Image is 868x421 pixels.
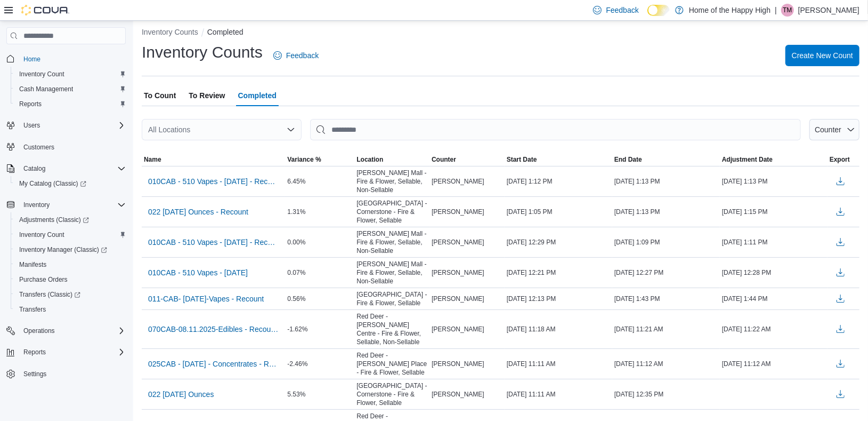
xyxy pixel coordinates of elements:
span: Completed [238,85,277,106]
button: Cash Management [11,82,130,97]
div: 0.07% [285,266,354,279]
p: Home of the Happy High [689,4,770,17]
div: [DATE] 12:29 PM [505,236,612,249]
span: Feedback [606,5,638,15]
span: Cash Management [19,85,73,93]
div: [DATE] 11:11 AM [505,388,612,401]
span: Variance % [287,155,321,164]
span: Reports [19,346,126,359]
span: End Date [614,155,642,164]
span: [PERSON_NAME] [432,390,484,399]
div: [DATE] 12:21 PM [505,266,612,279]
a: Inventory Count [15,228,69,241]
button: 010CAB - 510 Vapes - [DATE] [144,265,252,281]
span: 010CAB - 510 Vapes - [DATE] - Recount2 [148,176,279,187]
span: My Catalog (Classic) [15,177,126,190]
button: Catalog [2,161,130,176]
span: My Catalog (Classic) [19,179,86,188]
button: Variance % [285,153,354,166]
span: Transfers (Classic) [15,288,126,301]
div: [DATE] 1:43 PM [612,292,720,305]
div: [DATE] 12:35 PM [612,388,720,401]
a: Transfers (Classic) [11,287,130,302]
span: 070CAB-08.11.2025-Edibles - Recount - Recount [148,324,279,335]
button: Reports [2,345,130,360]
div: [PERSON_NAME] Mall - Fire & Flower, Sellable, Non-Sellable [354,227,429,257]
input: This is a search bar. After typing your query, hit enter to filter the results lower in the page. [310,119,801,140]
span: Reports [23,348,46,356]
nav: An example of EuiBreadcrumbs [142,27,859,39]
div: [DATE] 12:28 PM [720,266,828,279]
div: [DATE] 12:27 PM [612,266,720,279]
button: Counter [809,119,859,140]
div: [DATE] 11:22 AM [720,323,828,336]
span: Transfers [19,305,46,314]
span: Transfers [15,303,126,316]
span: Purchase Orders [15,273,126,286]
a: Transfers (Classic) [15,288,85,301]
div: Tristan Murray [781,4,794,17]
span: [PERSON_NAME] [432,268,484,277]
a: Inventory Manager (Classic) [15,243,111,256]
a: Inventory Count [15,68,69,81]
div: 5.53% [285,388,354,401]
div: [DATE] 11:12 AM [720,358,828,370]
span: Home [19,52,126,65]
span: Reports [15,98,126,110]
button: 022 [DATE] Ounces - Recount [144,204,253,220]
div: [DATE] 11:12 AM [612,358,720,370]
div: [PERSON_NAME] Mall - Fire & Flower, Sellable, Non-Sellable [354,166,429,196]
div: 0.56% [285,292,354,305]
button: Operations [2,323,130,338]
span: Inventory [19,198,126,211]
button: Operations [19,324,59,337]
button: Inventory Counts [142,28,198,36]
button: 022 [DATE] Ounces [144,386,218,402]
a: Adjustments (Classic) [11,212,130,227]
span: Dark Mode [647,16,648,17]
a: Settings [19,368,51,380]
span: Inventory Count [15,228,126,241]
nav: Complex example [6,46,126,409]
span: 022 [DATE] Ounces [148,389,214,400]
span: Users [19,119,126,132]
a: Reports [15,98,46,110]
span: Inventory Manager (Classic) [15,243,126,256]
a: Adjustments (Classic) [15,213,93,226]
span: Catalog [23,164,45,173]
div: 1.31% [285,205,354,218]
span: Export [830,155,850,164]
span: Reports [19,100,42,108]
a: Customers [19,141,59,154]
span: Adjustments (Classic) [15,213,126,226]
button: Completed [207,28,244,36]
div: [DATE] 11:21 AM [612,323,720,336]
button: Users [19,119,44,132]
div: [GEOGRAPHIC_DATA] - Fire & Flower, Sellable [354,288,429,309]
button: 011-CAB- [DATE]-Vapes - Recount [144,291,268,307]
span: TM [783,4,792,17]
div: [DATE] 1:13 PM [612,205,720,218]
a: Cash Management [15,83,77,96]
span: Cash Management [15,83,126,96]
span: [PERSON_NAME] [432,177,484,186]
button: Home [2,51,130,66]
div: [DATE] 11:11 AM [505,358,612,370]
span: Location [356,155,383,164]
span: Settings [23,370,46,378]
button: 010CAB - 510 Vapes - [DATE] - Recount [144,234,283,250]
input: Dark Mode [647,5,670,16]
span: Manifests [19,260,46,269]
button: Inventory Count [11,227,130,242]
span: Adjustments (Classic) [19,216,89,224]
button: 070CAB-08.11.2025-Edibles - Recount - Recount [144,321,283,337]
span: Inventory [23,201,50,209]
button: Purchase Orders [11,272,130,287]
h1: Inventory Counts [142,42,263,63]
button: Reports [11,97,130,112]
img: Cova [21,5,69,15]
button: Catalog [19,162,50,175]
a: Home [19,53,45,66]
button: Transfers [11,302,130,317]
div: Red Deer - [PERSON_NAME] Place - Fire & Flower, Sellable [354,349,429,379]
